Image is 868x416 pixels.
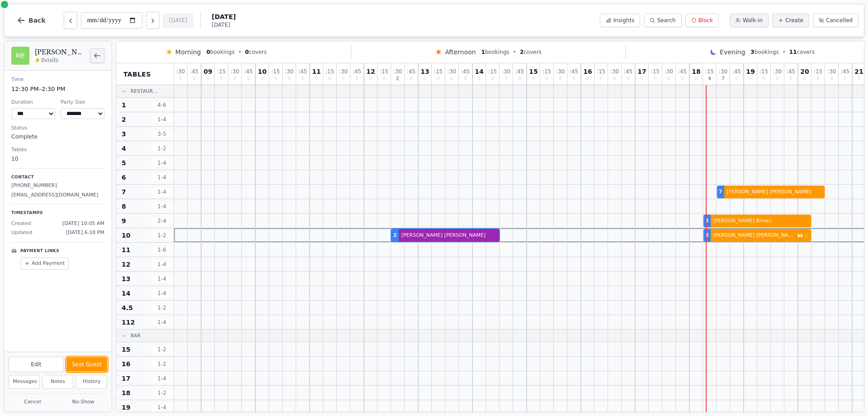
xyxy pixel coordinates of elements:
[151,101,173,109] span: 4 - 6
[400,232,497,239] span: [PERSON_NAME] [PERSON_NAME]
[258,68,266,75] span: 10
[450,77,453,81] span: 0
[448,69,456,74] span: : 30
[789,48,815,56] span: covers
[644,14,681,27] button: Search
[772,14,809,27] button: Create
[353,69,361,74] span: : 45
[312,68,321,75] span: 11
[730,14,769,27] button: Walk-in
[62,220,104,228] span: [DATE] 10:05 AM
[151,319,173,326] span: 1 - 4
[797,233,803,238] svg: Customer message
[131,332,141,339] span: Bar
[11,47,29,65] div: ME
[858,77,860,81] span: 0
[420,68,429,75] span: 13
[151,290,173,297] span: 1 - 4
[212,12,236,21] span: [DATE]
[190,69,198,74] span: : 45
[11,220,31,228] span: Created
[613,77,616,81] span: 0
[285,69,293,74] span: : 30
[301,77,304,81] span: 0
[59,397,107,408] button: No-Show
[830,77,833,81] span: 0
[369,77,372,81] span: 0
[681,77,684,81] span: 0
[176,69,185,74] span: : 30
[11,99,55,106] dt: Duration
[151,203,173,210] span: 1 - 4
[518,77,521,81] span: 0
[9,10,53,31] button: Back
[667,77,670,81] span: 0
[445,48,476,57] span: Afternoon
[542,69,551,74] span: : 15
[481,49,485,55] span: 1
[665,69,673,74] span: : 30
[559,77,561,81] span: 0
[207,77,209,81] span: 0
[437,77,439,81] span: 0
[725,188,823,196] span: [PERSON_NAME] [PERSON_NAME]
[203,68,212,75] span: 09
[844,77,846,81] span: 0
[698,17,713,24] span: Block
[11,155,104,163] dd: 10
[841,69,849,74] span: : 45
[66,357,107,372] button: Seat Guest
[641,77,643,81] span: 0
[245,48,267,56] span: covers
[151,304,173,311] span: 1 - 2
[520,48,542,56] span: covers
[151,232,173,239] span: 1 - 2
[783,48,786,56] span: •
[179,77,182,81] span: 0
[217,69,226,74] span: : 15
[705,217,709,225] span: 2
[787,69,795,74] span: : 45
[502,69,510,74] span: : 30
[9,375,40,389] button: Messages
[705,69,714,74] span: : 15
[151,346,173,353] span: 1 - 2
[610,69,619,74] span: : 30
[163,14,193,27] button: [DATE]
[475,68,483,75] span: 14
[220,77,222,81] span: 0
[151,188,173,196] span: 1 - 4
[122,129,126,139] span: 3
[520,49,524,55] span: 2
[122,158,126,167] span: 5
[720,48,745,57] span: Evening
[773,69,782,74] span: : 30
[151,375,173,382] span: 1 - 4
[355,77,358,81] span: 0
[586,77,589,81] span: 0
[657,17,675,24] span: Search
[813,14,859,27] button: Cancelled
[122,115,126,124] span: 2
[274,77,277,81] span: 0
[776,77,778,81] span: 0
[261,77,264,81] span: 0
[212,21,236,29] span: [DATE]
[342,77,344,81] span: 0
[206,49,210,55] span: 0
[20,248,59,254] p: Payment Links
[122,144,126,153] span: 4
[288,77,290,81] span: 0
[712,217,809,225] span: [PERSON_NAME] Brown
[654,77,656,81] span: 0
[175,48,201,57] span: Morning
[624,69,632,74] span: : 45
[151,275,173,282] span: 1 - 4
[11,210,104,216] p: Timestamps
[90,48,104,63] button: Back to bookings list
[410,77,412,81] span: 0
[814,69,822,74] span: : 15
[599,77,602,81] span: 0
[705,232,709,239] span: 2
[461,69,470,74] span: : 45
